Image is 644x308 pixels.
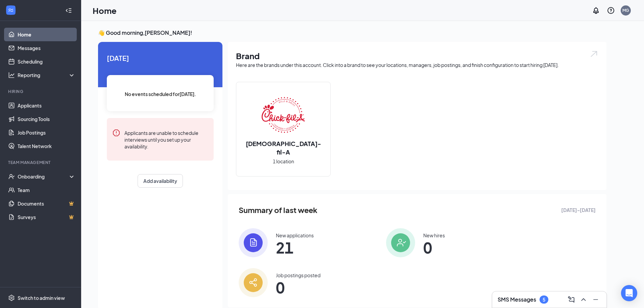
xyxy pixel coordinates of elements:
button: ComposeMessage [566,294,577,305]
div: Open Intercom Messenger [621,285,637,301]
button: Minimize [590,294,601,305]
a: Messages [18,41,75,55]
span: Summary of last week [239,204,317,216]
span: No events scheduled for [DATE] . [125,90,196,98]
span: 1 location [273,158,294,165]
span: 0 [276,281,320,293]
svg: ComposeMessage [567,295,575,304]
div: Here are the brands under this account. Click into a brand to see your locations, managers, job p... [236,62,598,68]
div: Onboarding [18,173,70,180]
img: icon [386,228,415,257]
svg: QuestionInfo [607,6,615,15]
div: 5 [543,297,545,303]
span: [DATE] - [DATE] [561,206,596,214]
svg: WorkstreamLogo [7,7,14,14]
a: Talent Network [18,139,75,153]
a: Applicants [18,99,75,112]
a: Job Postings [18,126,75,139]
a: SurveysCrown [18,210,75,224]
svg: Minimize [592,295,600,304]
img: icon [239,228,268,257]
h3: 👋 Good morning, [PERSON_NAME] ! [98,29,606,37]
svg: Collapse [65,7,72,14]
h2: [DEMOGRAPHIC_DATA]-fil-A [236,139,330,156]
a: Sourcing Tools [18,112,75,126]
svg: Notifications [592,6,600,15]
div: Applicants are unable to schedule interviews until you set up your availability. [124,129,208,150]
span: 21 [276,241,314,254]
img: open.6027fd2a22e1237b5b06.svg [590,50,598,58]
div: Switch to admin view [18,294,65,301]
div: MG [622,7,629,13]
h3: SMS Messages [498,296,536,303]
button: Add availability [138,174,183,188]
h1: Home [93,5,117,16]
div: New hires [423,232,445,239]
svg: UserCheck [8,173,15,180]
div: Reporting [18,72,76,78]
span: 0 [423,241,445,254]
h1: Brand [236,50,598,62]
div: Hiring [8,89,74,94]
div: Team Management [8,160,74,165]
a: Home [18,28,75,41]
button: ChevronUp [578,294,589,305]
svg: ChevronUp [579,295,588,304]
img: Chick-fil-A [262,93,305,137]
a: Scheduling [18,55,75,68]
div: New applications [276,232,314,239]
div: Job postings posted [276,272,320,279]
svg: Error [112,129,120,137]
span: [DATE] [107,53,214,63]
a: DocumentsCrown [18,197,75,210]
img: icon [239,268,268,297]
a: Team [18,183,75,197]
svg: Analysis [8,72,15,78]
svg: Settings [8,294,15,301]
